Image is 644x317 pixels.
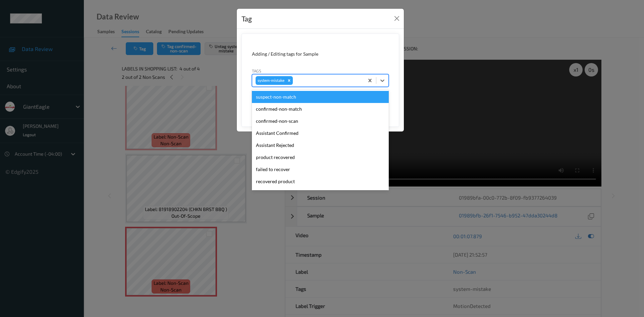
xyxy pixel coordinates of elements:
[252,151,389,163] div: product recovered
[392,14,401,23] button: Close
[252,91,389,103] div: suspect-non-match
[252,188,389,200] div: delayed scan
[252,127,389,139] div: Assistant Confirmed
[252,175,389,188] div: recovered product
[252,163,389,175] div: failed to recover
[252,68,261,74] label: Tags
[285,76,293,85] div: Remove system-mistake
[256,76,285,85] div: system-mistake
[252,139,389,151] div: Assistant Rejected
[252,51,389,57] div: Adding / Editing tags for Sample
[252,103,389,115] div: confirmed-non-match
[241,13,252,24] div: Tag
[252,115,389,127] div: confirmed-non-scan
